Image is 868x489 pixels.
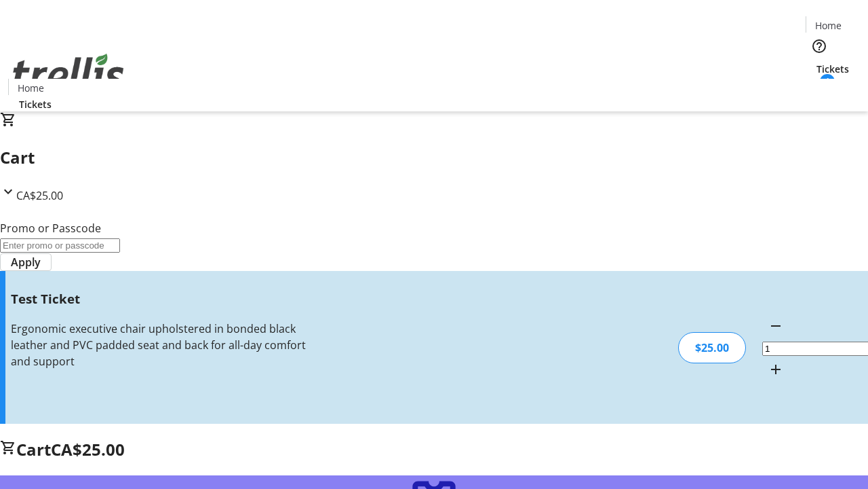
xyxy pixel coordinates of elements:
span: Home [815,18,842,33]
span: Home [18,81,44,95]
a: Home [806,18,850,33]
span: Apply [11,254,41,270]
div: $25.00 [678,332,746,363]
h3: Test Ticket [11,289,307,308]
span: Tickets [816,62,849,76]
a: Tickets [806,62,860,76]
div: Ergonomic executive chair upholstered in bonded black leather and PVC padded seat and back for al... [11,321,307,369]
span: CA$25.00 [16,188,63,203]
img: Orient E2E Organization JdJVlxu9gs's Logo [8,39,129,107]
span: Tickets [19,97,52,111]
a: Home [9,81,52,95]
button: Increment by one [762,356,789,383]
span: CA$25.00 [51,438,125,460]
button: Help [806,33,833,60]
a: Tickets [8,97,62,111]
button: Cart [806,76,833,103]
button: Decrement by one [762,312,789,340]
